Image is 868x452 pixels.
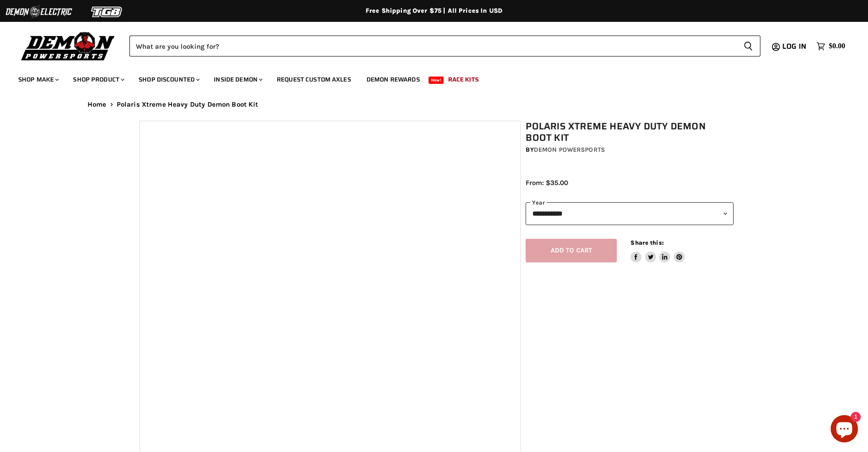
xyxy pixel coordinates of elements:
span: From: $35.00 [526,179,568,187]
input: Search [129,36,736,56]
h1: Polaris Xtreme Heavy Duty Demon Boot Kit [526,121,734,144]
a: Demon Rewards [360,70,427,89]
form: Product [129,36,760,56]
span: Polaris Xtreme Heavy Duty Demon Boot Kit [117,101,258,108]
a: Demon Powersports [534,146,605,154]
a: Race Kits [441,70,486,89]
a: Shop Product [66,70,130,89]
a: Shop Discounted [132,70,205,89]
div: Free Shipping Over $75 | All Prices In USD [69,7,799,15]
a: Request Custom Axles [270,70,358,89]
inbox-online-store-chat: Shopify online store chat [828,415,861,445]
img: TGB Logo 2 [73,3,141,21]
a: Inside Demon [207,70,268,89]
a: Shop Make [11,70,64,89]
button: Search [736,36,760,56]
span: Share this: [630,239,663,246]
span: Log in [782,41,806,52]
select: year [526,202,734,225]
img: Demon Electric Logo 2 [5,3,73,21]
ul: Main menu [11,67,843,89]
span: New! [429,77,444,84]
div: by [526,145,734,155]
img: Demon Powersports [18,30,118,62]
a: Log in [778,42,812,51]
a: $0.00 [812,40,850,53]
span: $0.00 [829,42,845,51]
nav: Breadcrumbs [69,101,799,108]
aside: Share this: [630,239,685,263]
a: Home [88,101,107,108]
